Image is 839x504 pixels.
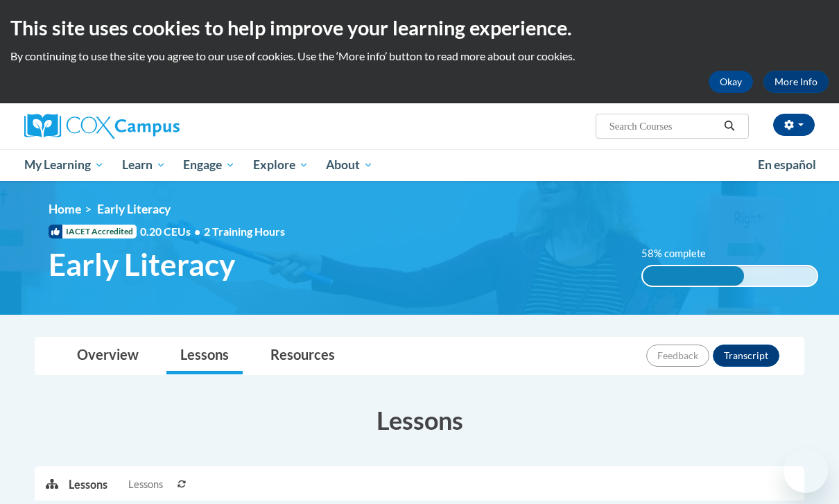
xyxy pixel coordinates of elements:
span: Early Literacy [49,246,235,283]
span: About [326,157,373,173]
p: Lessons [69,477,107,492]
a: About [318,149,383,181]
input: Search Courses [608,118,719,134]
a: Cox Campus [24,114,274,139]
a: Overview [63,338,153,374]
a: Engage [174,149,244,181]
p: By continuing to use the site you agree to our use of cookies. Use the ‘More info’ button to read... [10,49,829,64]
span: Learn [122,157,166,173]
a: Learn [113,149,175,181]
button: Feedback [646,345,709,367]
a: Resources [257,338,349,374]
button: Account Settings [773,114,815,136]
a: Lessons [166,338,243,374]
button: Search [719,118,740,134]
div: Main menu [14,149,825,181]
span: 2 Training Hours [204,225,285,238]
button: Okay [709,71,753,93]
button: Transcript [713,345,779,367]
a: Home [49,202,81,216]
a: En español [749,150,825,180]
span: Lessons [128,477,163,492]
span: • [194,225,200,238]
span: Explore [253,157,309,173]
span: My Learning [24,157,104,173]
a: More Info [763,71,829,93]
img: Cox Campus [24,114,180,139]
div: 58% complete [643,266,744,286]
span: 0.20 CEUs [140,224,204,239]
label: 58% complete [641,246,721,261]
span: En español [758,157,816,172]
span: IACET Accredited [49,225,137,238]
h2: This site uses cookies to help improve your learning experience. [10,14,829,42]
h3: Lessons [35,403,804,437]
span: Early Literacy [97,202,171,216]
span: Engage [183,157,235,173]
a: My Learning [15,149,113,181]
iframe: Button to launch messaging window [784,449,828,493]
a: Explore [244,149,318,181]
